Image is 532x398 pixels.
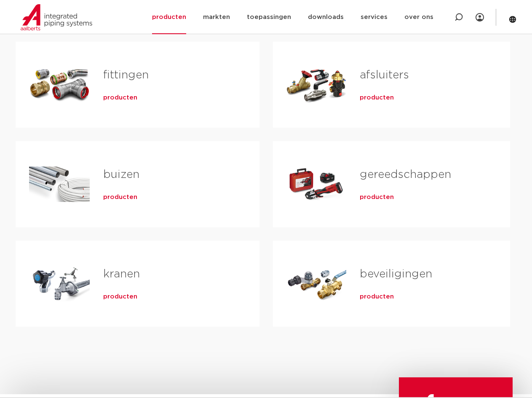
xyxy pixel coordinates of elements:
a: beveiligingen [360,269,432,280]
a: producten [360,293,394,301]
a: kranen [103,269,140,280]
a: producten [360,94,394,102]
a: buizen [103,169,139,180]
a: afsluiters [360,70,409,81]
a: gereedschappen [360,169,451,180]
a: producten [103,94,137,102]
a: fittingen [103,70,149,81]
a: producten [103,293,137,301]
a: producten [103,193,137,202]
a: producten [360,193,394,202]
